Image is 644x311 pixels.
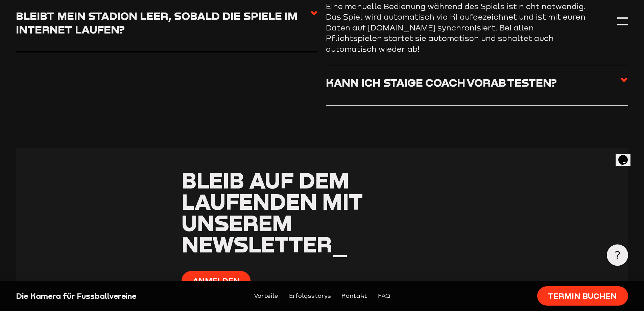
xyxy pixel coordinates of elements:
p: Eine manuelle Bedienung während des Spiels ist nicht notwendig. Das Spiel wird automatisch via KI... [326,1,596,54]
a: Vorteile [254,291,278,301]
iframe: chat widget [616,146,637,166]
a: Kontakt [341,291,367,301]
button: Anmelden [182,271,251,290]
a: Termin buchen [537,286,628,306]
a: FAQ [378,291,390,301]
h3: Kann ich Staige Coach vorab testen? [326,76,568,89]
a: Erfolgsstorys [289,291,331,301]
div: Die Kamera für Fussballvereine [16,291,163,302]
span: Newsletter_ [182,231,348,257]
span: Bleib auf dem Laufenden mit unserem [182,167,363,236]
h3: Bleibt mein Stadion leer, sobald die Spiele im Internet laufen? [16,9,310,36]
